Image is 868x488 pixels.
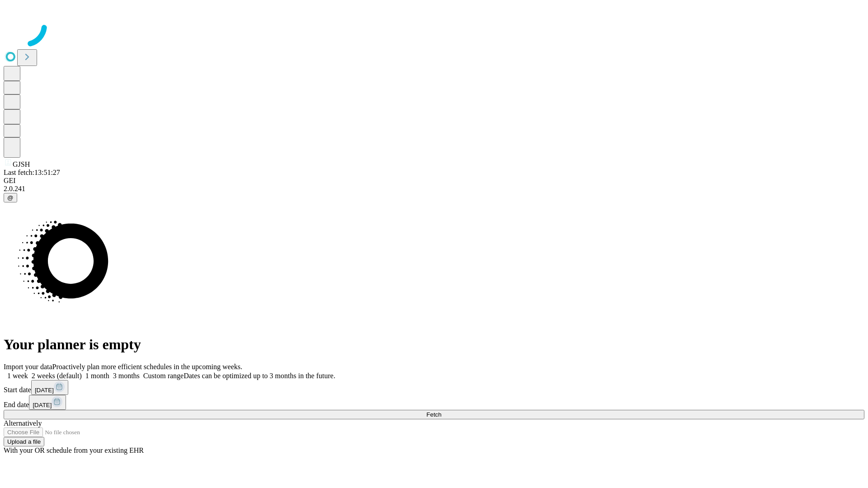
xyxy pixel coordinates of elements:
[13,160,30,168] span: GJSH
[426,411,441,418] span: Fetch
[29,395,66,410] button: [DATE]
[184,372,335,380] span: Dates can be optimized up to 3 months in the future.
[52,363,242,371] span: Proactively plan more efficient schedules in the upcoming weeks.
[4,437,44,446] button: Upload a file
[113,372,140,380] span: 3 months
[31,380,68,395] button: [DATE]
[4,185,864,193] div: 2.0.241
[35,387,54,394] span: [DATE]
[4,410,864,419] button: Fetch
[4,193,17,202] button: @
[4,177,864,185] div: GEI
[85,372,109,380] span: 1 month
[4,380,864,395] div: Start date
[4,395,864,410] div: End date
[4,336,864,353] h1: Your planner is empty
[7,194,14,201] span: @
[4,419,42,427] span: Alternatively
[7,372,28,380] span: 1 week
[4,169,60,176] span: Last fetch: 13:51:27
[4,363,52,371] span: Import your data
[33,402,52,408] span: [DATE]
[143,372,184,380] span: Custom range
[4,446,144,454] span: With your OR schedule from your existing EHR
[32,372,82,380] span: 2 weeks (default)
